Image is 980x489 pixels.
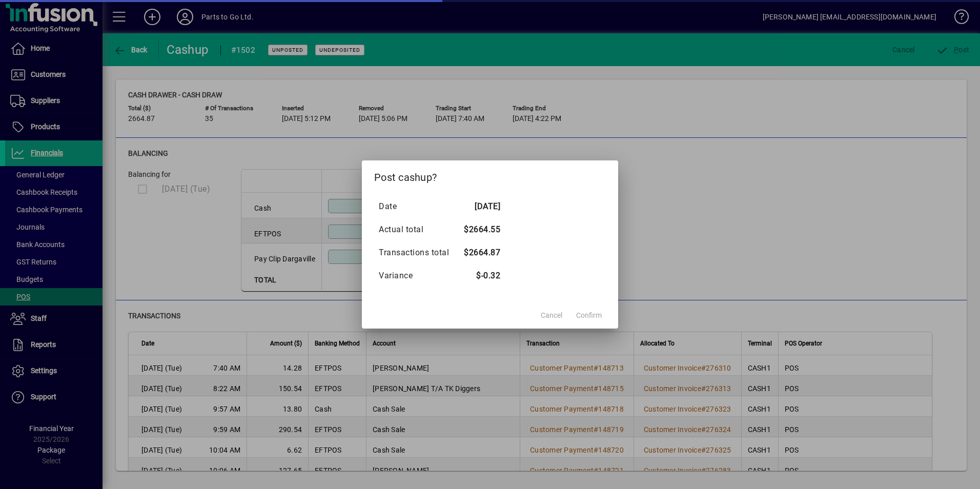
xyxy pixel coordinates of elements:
[459,218,500,241] td: $2664.55
[459,264,500,287] td: $-0.32
[459,241,500,264] td: $2664.87
[378,195,459,218] td: Date
[378,241,459,264] td: Transactions total
[362,160,618,190] h2: Post cashup?
[378,218,459,241] td: Actual total
[459,195,500,218] td: [DATE]
[378,264,459,287] td: Variance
